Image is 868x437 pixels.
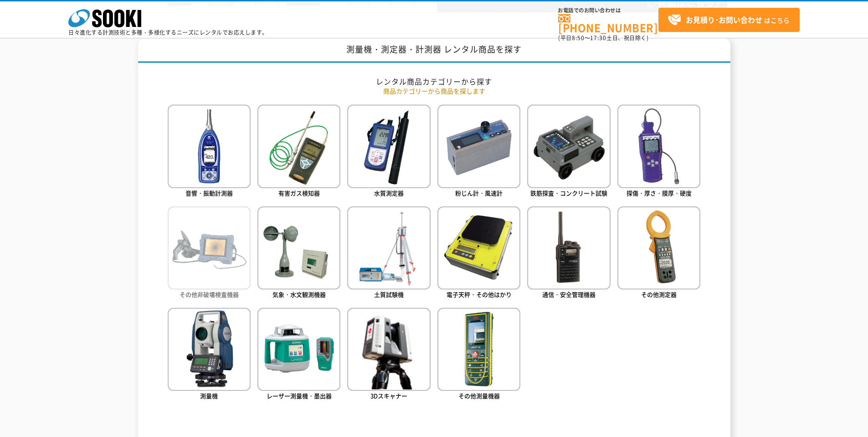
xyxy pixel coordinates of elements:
[278,189,320,197] span: 有害ガス検知器
[347,206,430,301] a: 土質試験機
[168,206,251,290] img: その他非破壊検査機器
[627,189,692,197] span: 探傷・厚さ・膜厚・硬度
[658,8,800,32] a: お見積り･お問い合わせはこちら
[527,105,610,199] a: 鉄筋探査・コンクリート試験
[257,308,340,402] a: レーザー測量機・墨出器
[447,290,512,299] span: 電子天秤・その他はかり
[527,206,610,301] a: 通信・安全管理機器
[374,189,404,197] span: 水質測定器
[437,105,520,188] img: 粉じん計・風速計
[200,391,218,400] span: 測量機
[527,105,610,188] img: 鉄筋探査・コンクリート試験
[590,34,606,42] span: 17:30
[267,391,332,400] span: レーザー測量機・墨出器
[168,77,701,86] h2: レンタル商品カテゴリーから探す
[641,290,677,299] span: その他測定器
[542,290,596,299] span: 通信・安全管理機器
[347,308,430,402] a: 3Dスキャナー
[437,206,520,290] img: 電子天秤・その他はかり
[168,308,251,391] img: 測量機
[168,308,251,402] a: 測量機
[257,105,340,188] img: 有害ガス検知器
[617,206,700,301] a: その他測定器
[572,34,585,42] span: 8:50
[437,105,520,199] a: 粉じん計・風速計
[617,105,700,199] a: 探傷・厚さ・膜厚・硬度
[347,206,430,290] img: 土質試験機
[558,14,658,33] a: [PHONE_NUMBER]
[257,206,340,301] a: 気象・水文観測機器
[668,13,790,27] span: はこちら
[168,206,251,301] a: その他非破壊検査機器
[558,34,648,42] span: (平日 ～ 土日、祝日除く)
[617,206,700,290] img: その他測定器
[458,391,500,400] span: その他測量機器
[558,8,658,13] span: お電話でのお問い合わせは
[168,86,701,96] p: 商品カテゴリーから商品を探します
[272,290,326,299] span: 気象・水文観測機器
[437,206,520,301] a: 電子天秤・その他はかり
[138,38,730,63] h1: 測量機・測定器・計測器 レンタル商品を探す
[437,308,520,402] a: その他測量機器
[185,189,233,197] span: 音響・振動計測器
[455,189,503,197] span: 粉じん計・風速計
[374,290,404,299] span: 土質試験機
[686,14,762,25] strong: お見積り･お問い合わせ
[370,391,407,400] span: 3Dスキャナー
[180,290,239,299] span: その他非破壊検査機器
[617,105,700,188] img: 探傷・厚さ・膜厚・硬度
[530,189,607,197] span: 鉄筋探査・コンクリート試験
[168,105,251,188] img: 音響・振動計測器
[68,30,268,35] p: 日々進化する計測技術と多種・多様化するニーズにレンタルでお応えします。
[257,206,340,290] img: 気象・水文観測機器
[168,105,251,199] a: 音響・振動計測器
[527,206,610,290] img: 通信・安全管理機器
[347,308,430,391] img: 3Dスキャナー
[347,105,430,188] img: 水質測定器
[347,105,430,199] a: 水質測定器
[257,308,340,391] img: レーザー測量機・墨出器
[437,308,520,391] img: その他測量機器
[257,105,340,199] a: 有害ガス検知器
